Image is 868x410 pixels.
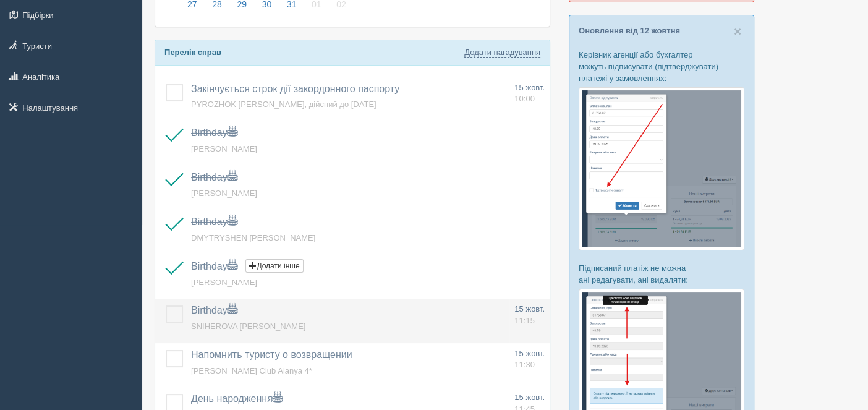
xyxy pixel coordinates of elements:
a: Birthday [191,305,237,315]
span: 11:30 [514,360,535,369]
a: День народження [191,393,283,404]
a: 15 жовт. 11:15 [514,304,545,327]
button: Додати інше [245,259,303,273]
a: Додати нагадування [464,48,540,58]
a: Birthday [191,127,237,138]
a: SNIHEROVA [PERSON_NAME] [191,322,305,331]
a: [PERSON_NAME] [191,144,257,153]
a: Birthday [191,216,237,227]
a: PYROZHOK [PERSON_NAME], дійсний до [DATE] [191,100,377,109]
a: Напомнить туристу о возвращении [191,349,352,360]
a: Оновлення від 12 жовтня [579,26,680,35]
a: [PERSON_NAME] Club Alanya 4* [191,366,312,375]
button: Close [734,25,741,38]
a: [PERSON_NAME] [191,189,257,198]
a: 15 жовт. 10:00 [514,82,545,105]
p: Керівник агенції або бухгалтер можуть підписувати (підтверджувати) платежі у замовленнях: [579,49,744,84]
b: Перелік справ [164,48,221,57]
span: 10:00 [514,94,535,103]
a: [PERSON_NAME] [191,278,257,287]
span: 15 жовт. [514,349,545,358]
a: Birthday [191,261,237,271]
p: Підписаний платіж не можна ані редагувати, ані видаляти: [579,262,744,286]
a: Закінчується строк дії закордонного паспорту [191,83,399,94]
img: %D0%BF%D1%96%D0%B4%D1%82%D0%B2%D0%B5%D1%80%D0%B4%D0%B6%D0%B5%D0%BD%D0%BD%D1%8F-%D0%BE%D0%BF%D0%BB... [579,87,744,250]
span: 15 жовт. [514,83,545,92]
span: × [734,24,741,38]
span: 15 жовт. [514,393,545,402]
span: 15 жовт. [514,304,545,314]
a: 15 жовт. 11:30 [514,348,545,371]
span: 11:15 [514,316,535,325]
a: Birthday [191,172,237,182]
a: DMYTRYSHEN [PERSON_NAME] [191,233,315,242]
